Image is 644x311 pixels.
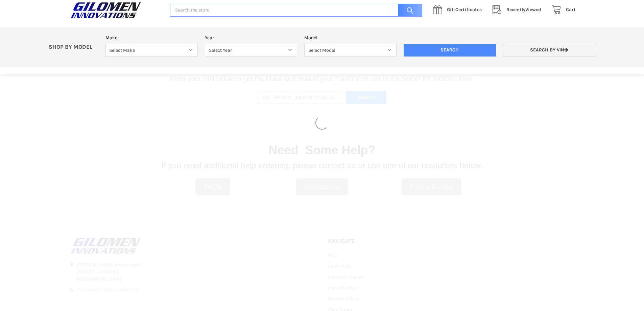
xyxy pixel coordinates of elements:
img: GILOMEN INNOVATIONS [69,2,143,19]
input: Search [404,44,496,57]
label: Year [205,34,297,41]
span: Cart [566,7,576,13]
a: Cart [548,6,576,14]
span: Certificates [447,7,482,13]
a: Search by VIN [503,44,595,57]
label: Make [105,34,198,41]
span: Viewed [506,7,541,13]
a: GILOMEN INNOVATIONS [69,2,163,19]
a: RecentlyViewed [489,6,548,14]
label: Model [304,34,397,41]
a: GiftCertificates [429,6,489,14]
input: Search the store [170,4,422,17]
p: SHOP BY MODEL [45,44,102,51]
span: Recently [506,7,525,13]
span: Gift [447,7,455,13]
input: Search [395,4,422,17]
